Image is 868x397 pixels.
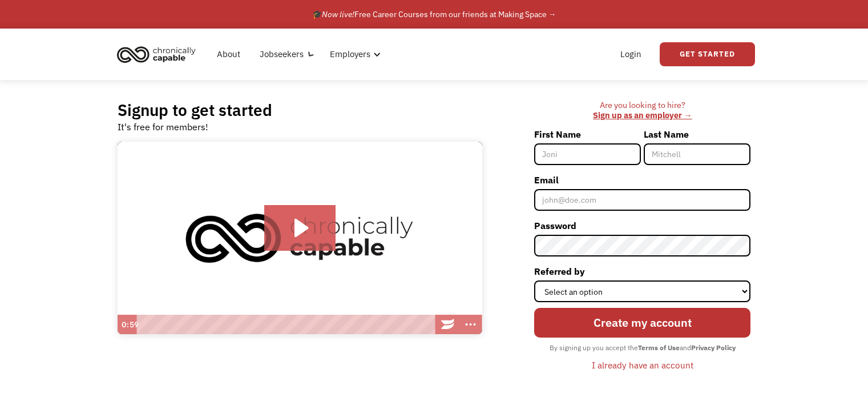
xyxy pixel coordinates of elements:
strong: Privacy Policy [691,343,736,352]
img: Introducing Chronically Capable [118,142,482,335]
input: Mitchell [644,143,750,165]
div: I already have an account [592,358,693,372]
label: Referred by [534,262,750,280]
div: Playbar [142,315,431,334]
div: It's free for members! [118,120,208,134]
div: Are you looking to hire? ‍ [534,100,750,121]
img: Chronically Capable logo [114,42,199,67]
em: Now live! [322,9,354,19]
label: First Name [534,125,641,143]
div: Employers [330,47,370,61]
div: Jobseekers [260,47,304,61]
div: By signing up you accept the and [544,340,741,355]
label: Email [534,171,750,189]
div: Employers [323,36,384,73]
a: home [114,42,204,67]
input: john@doe.com [534,189,750,211]
form: Member-Signup-Form [534,125,750,374]
a: Sign up as an employer → [593,110,692,121]
div: Jobseekers [253,36,317,73]
h2: Signup to get started [118,100,272,120]
label: Last Name [644,125,750,143]
a: Login [613,36,648,73]
input: Joni [534,143,641,165]
a: About [210,36,247,73]
a: Get Started [660,42,755,66]
div: 🎓 Free Career Courses from our friends at Making Space → [312,7,556,21]
label: Password [534,216,750,235]
strong: Terms of Use [638,343,680,352]
input: Create my account [534,308,750,338]
a: I already have an account [583,355,702,375]
a: Wistia Logo -- Learn More [437,315,459,334]
button: Play Video: Introducing Chronically Capable [264,205,336,251]
button: Show more buttons [459,315,482,334]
